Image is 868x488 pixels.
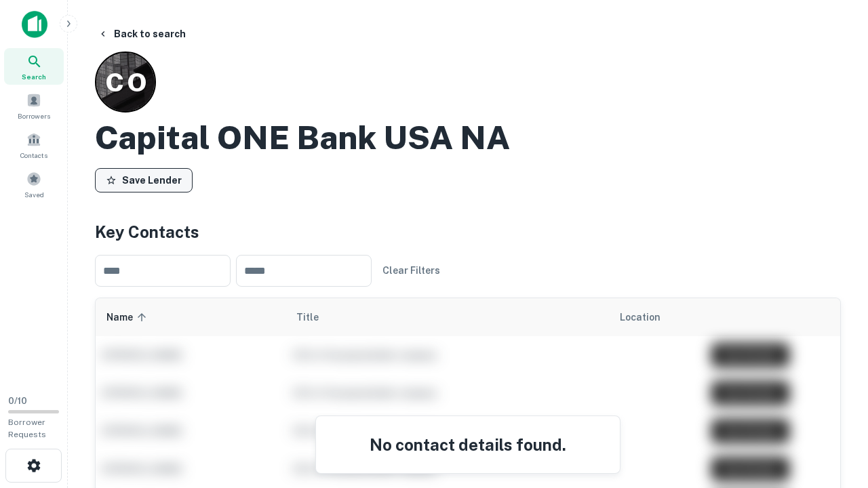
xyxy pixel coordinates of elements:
a: Contacts [4,127,64,163]
a: Saved [4,166,64,203]
span: Contacts [20,150,47,161]
span: Borrowers [18,110,50,121]
h2: Capital ONE Bank USA NA [95,118,510,157]
span: Saved [24,189,44,200]
button: Save Lender [95,168,193,192]
button: Back to search [92,22,191,46]
span: 0 / 10 [8,396,27,406]
a: Borrowers [4,87,64,124]
span: Borrower Requests [8,418,46,439]
h4: No contact details found. [332,432,604,457]
span: Search [22,71,46,82]
button: Clear Filters [377,258,446,283]
a: Search [4,48,64,85]
iframe: Chat Widget [800,380,868,445]
h4: Key Contacts [95,220,841,244]
p: C O [105,63,146,102]
img: capitalize-icon.png [22,11,47,38]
